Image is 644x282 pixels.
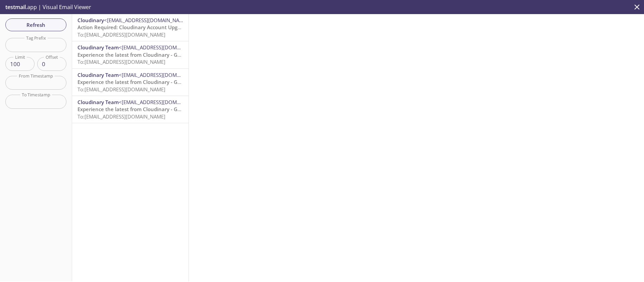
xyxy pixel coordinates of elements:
span: Action Required: Cloudinary Account Upgrade [77,24,189,31]
span: <[EMAIL_ADDRESS][DOMAIN_NAME]> [119,99,206,105]
span: To: [EMAIL_ADDRESS][DOMAIN_NAME] [77,113,165,120]
span: Refresh [11,20,61,29]
span: Cloudinary Team [77,44,119,51]
span: Cloudinary [77,17,104,23]
span: To: [EMAIL_ADDRESS][DOMAIN_NAME] [77,31,165,38]
span: To: [EMAIL_ADDRESS][DOMAIN_NAME] [77,86,165,93]
span: Experience the latest from Cloudinary - Generative AI, Workflow Automation, 3D [77,51,273,58]
span: <[EMAIL_ADDRESS][DOMAIN_NAME]> [119,44,206,51]
span: Cloudinary Team [77,72,119,78]
div: Cloudinary Team<[EMAIL_ADDRESS][DOMAIN_NAME]>Experience the latest from Cloudinary - Generative A... [72,96,189,123]
div: Cloudinary<[EMAIL_ADDRESS][DOMAIN_NAME]>Action Required: Cloudinary Account UpgradeTo:[EMAIL_ADDR... [72,14,189,41]
span: Experience the latest from Cloudinary - Generative AI, Workflow Automation, 3D [77,79,273,85]
span: <[EMAIL_ADDRESS][DOMAIN_NAME]> [119,72,206,78]
span: <[EMAIL_ADDRESS][DOMAIN_NAME]> [104,17,191,23]
span: To: [EMAIL_ADDRESS][DOMAIN_NAME] [77,58,165,65]
span: Cloudinary Team [77,99,119,105]
nav: emails [72,14,189,123]
div: Cloudinary Team<[EMAIL_ADDRESS][DOMAIN_NAME]>Experience the latest from Cloudinary - Generative A... [72,69,189,96]
span: Experience the latest from Cloudinary - Generative AI, Workflow Automation, 3D [77,106,273,112]
button: Refresh [5,18,66,31]
div: Cloudinary Team<[EMAIL_ADDRESS][DOMAIN_NAME]>Experience the latest from Cloudinary - Generative A... [72,41,189,68]
span: testmail [5,3,26,11]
